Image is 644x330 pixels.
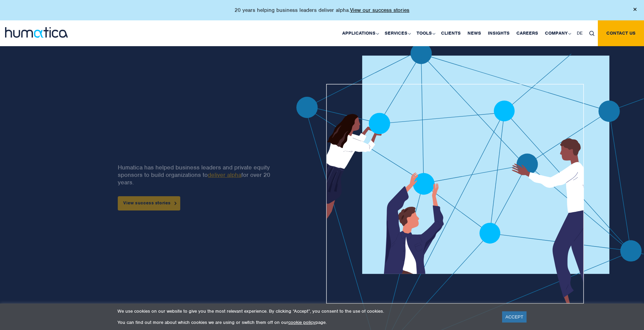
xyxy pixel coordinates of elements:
[513,20,541,46] a: Careers
[413,20,438,46] a: Tools
[577,30,583,36] span: DE
[118,164,274,186] p: Humatica has helped business leaders and private equity sponsors to build organizations to for ov...
[484,20,513,46] a: Insights
[174,202,177,205] img: arrowicon
[438,20,464,46] a: Clients
[573,20,586,46] a: DE
[589,31,594,36] img: search_icon
[381,20,413,46] a: Services
[117,308,494,314] p: We use cookies on our website to give you the most relevant experience. By clicking “Accept”, you...
[350,7,409,14] a: View our success stories
[541,20,573,46] a: Company
[598,20,644,46] a: Contact us
[288,319,315,325] a: cookie policy
[464,20,484,46] a: News
[235,7,409,14] p: 20 years helping business leaders deliver alpha.
[502,311,527,323] a: ACCEPT
[118,196,180,210] a: View success stories
[208,171,241,179] a: deliver alpha
[5,27,68,38] img: logo
[339,20,381,46] a: Applications
[117,319,494,325] p: You can find out more about which cookies we are using or switch them off on our page.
